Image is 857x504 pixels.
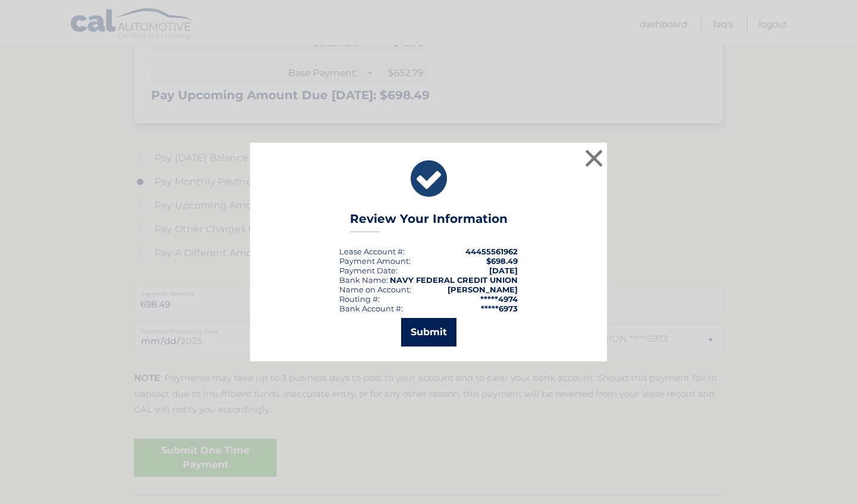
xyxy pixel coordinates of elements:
div: Name on Account: [339,285,411,294]
h3: Review Your Information [350,212,508,232]
div: Lease Account #: [339,247,405,256]
button: Submit [401,318,456,346]
strong: [PERSON_NAME] [448,285,518,294]
span: $698.49 [486,256,518,266]
div: Routing #: [339,294,380,304]
div: Bank Name: [339,275,388,285]
span: Payment Date [339,266,396,275]
strong: 44455561962 [465,247,518,256]
div: Bank Account #: [339,304,403,313]
span: [DATE] [489,266,518,275]
button: × [582,146,606,170]
div: Payment Amount: [339,256,411,266]
div: : [339,266,398,275]
strong: NAVY FEDERAL CREDIT UNION [390,275,518,285]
